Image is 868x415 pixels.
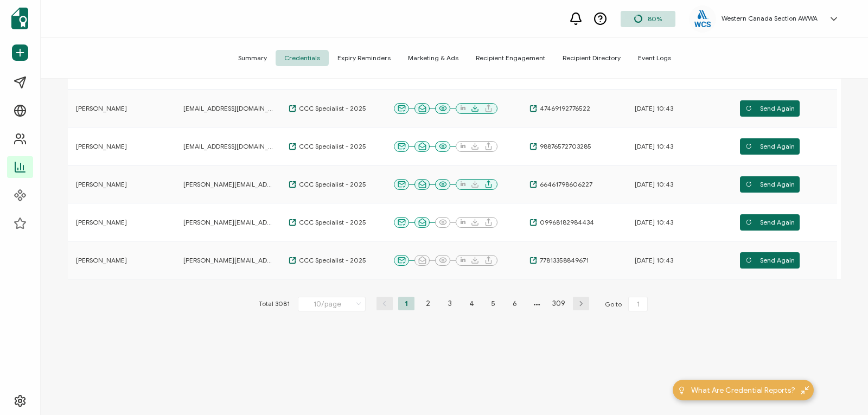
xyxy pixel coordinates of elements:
button: Send Again [740,252,800,269]
span: [DATE] 10:43 [635,256,673,265]
span: Event Logs [629,50,680,66]
span: 98876572703285 [537,142,591,151]
span: 66461798606227 [537,180,592,189]
button: Send Again [740,176,800,193]
span: [PERSON_NAME] [76,218,127,227]
h5: Western Canada Section AWWA [722,15,818,22]
a: 09968182984434 [529,218,594,227]
span: [PERSON_NAME][EMAIL_ADDRESS][DOMAIN_NAME] [183,256,275,265]
span: CCC Specialist - 2025 [296,180,366,189]
span: [DATE] 10:43 [635,142,673,151]
span: Send Again [745,100,795,117]
span: CCC Specialist - 2025 [296,142,366,151]
span: [PERSON_NAME] [76,104,127,113]
span: [DATE] 10:43 [635,180,673,189]
span: Marketing & Ads [399,50,467,66]
span: [PERSON_NAME] [76,180,127,189]
li: 6 [507,297,523,310]
li: 3 [442,297,458,310]
iframe: Chat Widget [814,363,868,415]
li: 309 [550,297,567,310]
span: [DATE] 10:43 [635,218,673,227]
span: Summary [229,50,276,66]
li: 5 [485,297,501,310]
a: 98876572703285 [529,142,591,151]
li: 1 [398,297,414,310]
span: 80% [648,15,662,23]
a: 66461798606227 [529,180,592,189]
span: Recipient Engagement [467,50,554,66]
span: [EMAIL_ADDRESS][DOMAIN_NAME] [183,142,275,151]
button: Send Again [740,138,800,155]
span: What Are Credential Reports? [691,385,795,396]
img: sertifier-logomark-colored.svg [11,8,28,29]
span: [PERSON_NAME][EMAIL_ADDRESS][DOMAIN_NAME] [183,180,275,189]
span: [PERSON_NAME] [76,142,127,151]
span: Send Again [745,214,795,231]
span: CCC Specialist - 2025 [296,256,366,265]
button: Send Again [740,100,800,117]
span: Send Again [745,138,795,155]
input: Select [298,297,366,311]
span: Recipient Directory [554,50,629,66]
li: 2 [420,297,436,310]
span: Total 3081 [259,297,290,312]
a: 77813358849671 [529,256,589,265]
button: Send Again [740,214,800,231]
span: CCC Specialist - 2025 [296,218,366,227]
span: 77813358849671 [537,256,589,265]
a: 47469192776522 [529,104,590,113]
li: 4 [463,297,480,310]
span: 09968182984434 [537,218,594,227]
img: minimize-icon.svg [801,386,809,394]
span: [DATE] 10:43 [635,104,673,113]
span: Credentials [276,50,329,66]
span: [EMAIL_ADDRESS][DOMAIN_NAME] [183,104,275,113]
span: [PERSON_NAME][EMAIL_ADDRESS][PERSON_NAME][DOMAIN_NAME] [183,218,275,227]
span: [PERSON_NAME] [76,256,127,265]
span: Expiry Reminders [329,50,399,66]
span: Go to [605,297,650,312]
span: Send Again [745,176,795,193]
span: 47469192776522 [537,104,590,113]
span: Send Again [745,252,795,269]
img: eb0530a7-dc53-4dd2-968c-61d1fd0a03d4.png [694,10,711,27]
span: CCC Specialist - 2025 [296,104,366,113]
